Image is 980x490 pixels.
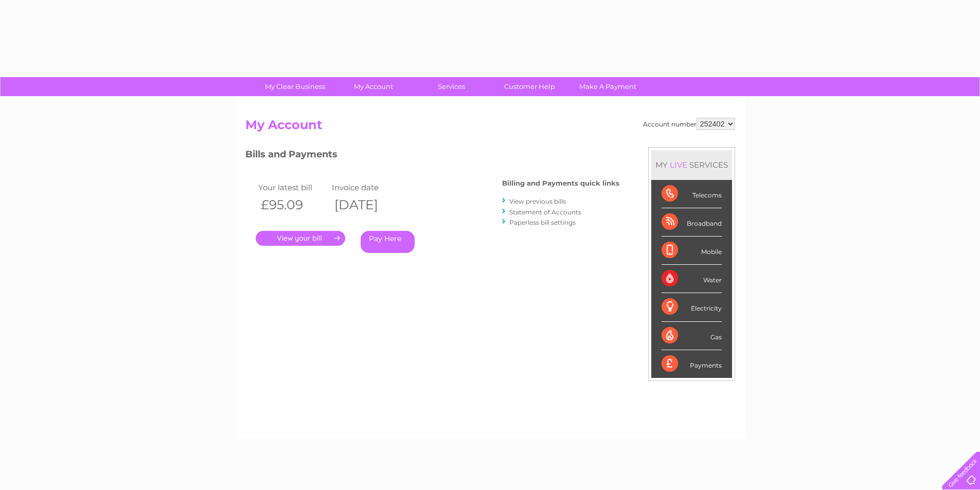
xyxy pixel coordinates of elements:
td: Your latest bill [256,180,330,194]
h4: Billing and Payments quick links [502,179,619,187]
a: My Account [331,77,416,96]
div: Account number [643,118,735,130]
div: Mobile [662,237,722,265]
div: MY SERVICES [651,150,732,179]
th: £95.09 [256,194,330,215]
td: Invoice date [329,180,403,194]
h2: My Account [245,118,735,137]
th: [DATE] [329,194,403,215]
a: Customer Help [487,77,572,96]
div: Gas [662,322,722,350]
a: Statement of Accounts [509,208,581,216]
div: Telecoms [662,180,722,208]
div: Broadband [662,208,722,237]
div: LIVE [668,160,689,170]
div: Payments [662,350,722,378]
h3: Bills and Payments [245,147,619,165]
a: Pay Here [361,231,415,253]
a: View previous bills [509,197,566,205]
div: Water [662,265,722,293]
div: Electricity [662,293,722,321]
a: My Clear Business [253,77,337,96]
a: . [256,231,345,246]
a: Make A Payment [565,77,650,96]
a: Services [409,77,494,96]
a: Paperless bill settings [509,219,576,226]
